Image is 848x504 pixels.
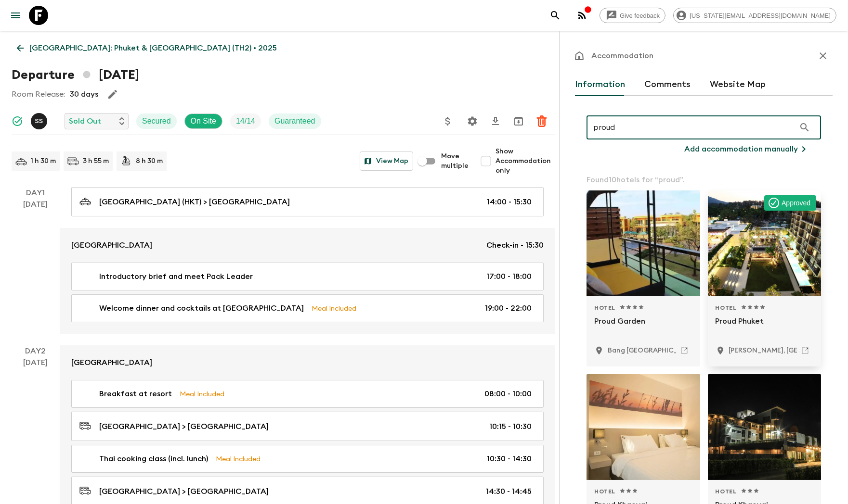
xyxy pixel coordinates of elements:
[142,115,171,127] p: Secured
[71,239,152,251] p: [GEOGRAPHIC_DATA]
[99,271,253,282] p: Introductory brief and meet Pack Leader
[99,421,269,432] p: [GEOGRAPHIC_DATA] > [GEOGRAPHIC_DATA]
[716,488,737,495] span: Hotel
[70,88,98,100] p: 30 days
[486,112,505,131] button: Download CSV
[587,174,821,186] p: Found 10 hotels for “ proud ”.
[546,6,565,25] button: search adventures
[99,388,172,400] p: Breakfast at resort
[594,315,692,339] p: Proud Garden
[312,303,356,314] p: Meal Included
[708,374,822,480] div: Photo of Proud Khaoyai
[594,488,615,495] span: Hotel
[486,239,544,251] p: Check-in - 15:30
[274,115,315,127] p: Guaranteed
[69,115,101,127] p: Sold Out
[191,115,216,127] p: On Site
[83,156,109,166] p: 3 h 55 m
[136,156,163,166] p: 8 h 30 m
[496,147,555,176] span: Show Accommodation only
[608,346,772,355] p: Bang Sao Thong, Thailand
[673,8,836,23] div: [US_STATE][EMAIL_ADDRESS][DOMAIN_NAME]
[716,315,814,339] p: Proud Phuket
[31,113,49,129] button: SS
[489,421,532,432] p: 10:15 - 10:30
[438,112,457,131] button: Update Price, Early Bird Discount and Costs
[12,88,65,100] p: Room Release:
[99,453,208,465] p: Thai cooking class (incl. lunch)
[710,73,766,96] button: Website Map
[600,8,665,23] a: Give feedback
[782,198,810,208] p: Approved
[99,302,304,314] p: Welcome dinner and cocktails at [GEOGRAPHIC_DATA]
[486,486,532,497] p: 14:30 - 14:45
[587,114,795,141] input: Search for a region or hotel...
[591,50,653,62] p: Accommodation
[136,113,177,129] div: Secured
[484,388,532,400] p: 08:00 - 10:00
[230,113,261,129] div: Trip Fill
[99,486,269,497] p: [GEOGRAPHIC_DATA] > [GEOGRAPHIC_DATA]
[12,65,139,85] h1: Departure [DATE]
[60,345,555,380] a: [GEOGRAPHIC_DATA]
[71,294,544,322] a: Welcome dinner and cocktails at [GEOGRAPHIC_DATA]Meal Included19:00 - 22:00
[708,190,822,296] div: Photo of Proud Phuket
[35,117,43,125] p: S S
[12,345,60,357] p: Day 2
[180,389,224,399] p: Meal Included
[594,304,615,312] span: Hotel
[71,263,544,290] a: Introductory brief and meet Pack Leader17:00 - 18:00
[644,73,691,96] button: Comments
[71,445,544,473] a: Thai cooking class (incl. lunch)Meal Included10:30 - 14:30
[99,196,290,208] p: [GEOGRAPHIC_DATA] (HKT) > [GEOGRAPHIC_DATA]
[587,374,700,480] div: Photo of Proud Khaoyai
[184,113,222,129] div: On Site
[587,190,700,296] div: Photo of Proud Garden
[12,187,60,199] p: Day 1
[24,199,48,334] div: [DATE]
[441,151,469,171] span: Move multiple
[216,454,261,464] p: Meal Included
[236,115,255,127] p: 14 / 14
[71,380,544,408] a: Breakfast at resortMeal Included08:00 - 10:00
[485,302,532,314] p: 19:00 - 22:00
[487,196,532,208] p: 14:00 - 15:30
[532,112,551,131] button: Delete
[360,151,413,171] button: View Map
[684,143,798,155] p: Add accommodation manually
[71,412,544,441] a: [GEOGRAPHIC_DATA] > [GEOGRAPHIC_DATA]10:15 - 10:30
[6,6,25,25] button: menu
[614,12,665,19] span: Give feedback
[31,116,49,124] span: Sasivimol Suksamai
[71,357,152,368] p: [GEOGRAPHIC_DATA]
[487,453,532,465] p: 10:30 - 14:30
[71,187,544,216] a: [GEOGRAPHIC_DATA] (HKT) > [GEOGRAPHIC_DATA]14:00 - 15:30
[673,139,821,159] button: Add accommodation manually
[29,42,277,54] p: [GEOGRAPHIC_DATA]: Phuket & [GEOGRAPHIC_DATA] (TH2) • 2025
[31,156,56,166] p: 1 h 30 m
[575,73,625,96] button: Information
[716,304,737,312] span: Hotel
[12,115,23,127] svg: Synced Successfully
[463,112,482,131] button: Settings
[684,12,836,19] span: [US_STATE][EMAIL_ADDRESS][DOMAIN_NAME]
[60,228,555,263] a: [GEOGRAPHIC_DATA]Check-in - 15:30
[12,38,282,58] a: [GEOGRAPHIC_DATA]: Phuket & [GEOGRAPHIC_DATA] (TH2) • 2025
[509,112,528,131] button: Archive (Completed, Cancelled or Unsynced Departures only)
[486,271,532,282] p: 17:00 - 18:00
